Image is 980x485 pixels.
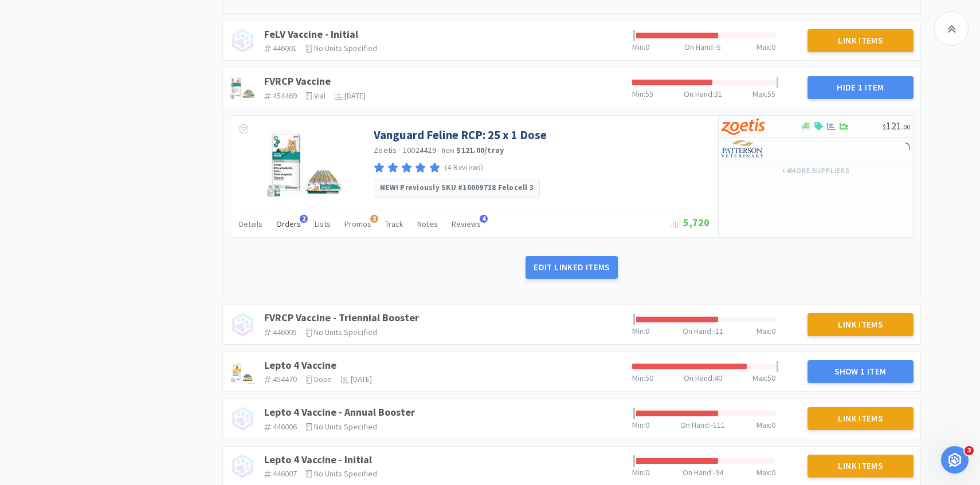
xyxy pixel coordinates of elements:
iframe: Intercom live chat [941,446,969,474]
span: Min : [632,420,645,430]
a: Lepto 4 Vaccine [264,358,336,372]
span: Lists [315,219,331,229]
strong: $121.00 / tray [456,145,504,155]
img: no_image.png [230,454,255,479]
span: Promos [344,219,371,229]
button: +4more suppliers [776,163,856,179]
span: 5,720 [671,216,709,229]
a: FeLV Vaccine - Initial [264,27,358,41]
img: no_image.png [230,28,255,53]
span: 0 [771,42,775,52]
span: 55 [767,89,775,99]
span: 50 [645,373,653,383]
span: Reviews [452,219,481,229]
span: 0 [645,42,649,52]
span: No units specified [314,421,377,432]
span: . 00 [901,123,910,131]
span: · [399,145,401,155]
span: 121 [883,119,910,132]
span: -11 [713,326,723,336]
a: FVRCP Vaccine - Triennial Booster [264,311,419,324]
a: Zoetis [374,145,397,155]
span: 0 [771,420,775,430]
span: 1 Item [858,82,884,93]
span: 4 [480,215,488,223]
span: 446001 [273,43,297,53]
span: Min : [632,373,645,383]
span: vial [314,90,326,101]
button: Link Items [807,455,914,478]
span: Max : [752,373,767,383]
span: Min : [632,89,645,99]
span: Max : [756,326,771,336]
a: Lepto 4 Vaccine - Annual Booster [264,405,415,419]
span: Details [239,219,262,229]
span: Max : [752,89,767,99]
span: 10024429 [403,145,436,155]
button: Link Items [807,313,914,336]
span: On Hand : [684,373,714,383]
span: · [438,145,440,155]
button: Show 1 Item [807,360,914,383]
span: [DATE] [344,90,366,101]
a: Lepto 4 Vaccine - Initial [264,453,372,466]
span: from [442,147,454,155]
button: Link Items [807,29,914,52]
a: FVRCP Vaccine [264,74,331,88]
img: 6c5d09013c7f4d6389a70df8f40161e6_454181.jpeg [230,75,255,100]
span: On Hand : [684,89,714,99]
button: Link Items [807,407,914,430]
span: No units specified [314,327,377,337]
span: 3 [370,215,378,223]
span: Max : [756,467,771,478]
span: Track [385,219,403,229]
span: No units specified [314,468,377,479]
button: Edit Linked Items [526,256,617,279]
span: On Hand : [683,467,713,478]
span: -111 [711,420,725,430]
span: 0 [645,420,649,430]
span: -94 [713,467,723,478]
span: 3 [965,446,974,455]
a: Vanguard Feline RCP: 25 x 1 Dose [374,127,547,143]
span: On Hand : [684,42,715,52]
img: 6a036ba138124efd87b5c55ff0abd23a_762839.jpeg [230,359,255,384]
img: no_image.png [230,406,255,431]
span: 50 [767,373,775,383]
span: 31 [714,89,722,99]
img: f36b4c179bb140a7b640831baf599ad8_347652.jpeg [268,127,342,202]
strong: NEW! Previously SKU #10009718 Felocell 3 [380,183,534,192]
span: 0 [771,326,775,336]
span: On Hand : [680,420,711,430]
span: Notes [417,219,438,229]
span: 0 [645,467,649,478]
span: 1 Item [860,366,886,377]
span: 446007 [273,468,297,479]
img: no_image.png [230,312,255,337]
span: 454469 [273,90,297,101]
span: Min : [632,467,645,478]
span: Orders [276,219,301,229]
img: a673e5ab4e5e497494167fe422e9a3ab.png [722,118,765,135]
span: Max : [756,420,771,430]
span: 40 [714,373,722,383]
span: 0 [645,326,649,336]
span: 446006 [273,421,297,432]
span: Max : [756,42,771,52]
span: No units specified [314,43,377,53]
span: -5 [715,42,721,52]
span: Min : [632,42,645,52]
span: On Hand : [683,326,713,336]
button: Hide 1 Item [807,76,914,99]
span: 2 [300,215,308,223]
span: Min : [632,326,645,336]
span: 0 [771,467,775,478]
span: $ [883,123,886,131]
span: [DATE] [351,374,372,384]
span: 454470 [273,374,297,384]
span: 55 [645,89,653,99]
p: (4 Reviews) [445,162,484,174]
span: 446005 [273,327,297,337]
img: f5e969b455434c6296c6d81ef179fa71_3.png [722,140,765,157]
span: dose [314,374,332,384]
